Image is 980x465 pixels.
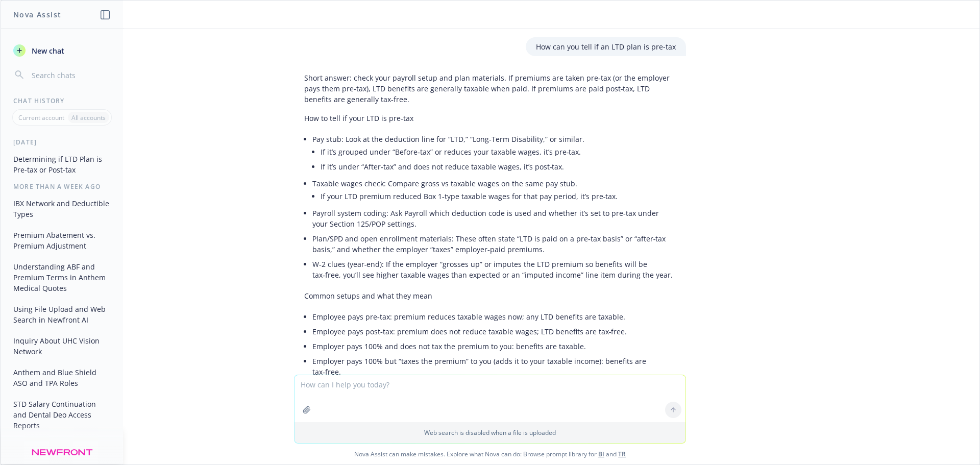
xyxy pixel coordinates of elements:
a: TR [618,450,626,458]
li: W‑2 clues (year‑end): If the employer “grosses up” or imputes the LTD premium so benefits will be... [312,257,676,282]
li: Plan/SPD and open enrollment materials: These often state “LTD is paid on a pre‑tax basis” or “af... [312,231,676,257]
button: STD Salary Continuation and Dental Deo Access Reports [9,396,115,434]
div: [DATE] [1,138,123,146]
li: Employer pays 100% but “taxes the premium” to you (adds it to your taxable income): benefits are ... [312,354,676,379]
button: Inquiry About UHC Vision Network [9,332,115,360]
span: New chat [30,45,64,56]
div: Chat History [1,96,123,105]
input: Search chats [30,68,111,82]
button: Understanding ABF and Premium Terms in Anthem Medical Quotes [9,258,115,297]
div: More than a week ago [1,182,123,191]
li: If it’s grouped under “Before‑tax” or reduces your taxable wages, it’s pre‑tax. [321,144,676,159]
p: How can you tell if an LTD plan is pre-tax [536,41,676,52]
li: Payroll system coding: Ask Payroll which deduction code is used and whether it’s set to pre‑tax u... [312,206,676,231]
li: Employee pays post‑tax: premium does not reduce taxable wages; LTD benefits are tax‑free. [312,324,676,339]
button: Anthem and Blue Shield ASO and TPA Roles [9,364,115,391]
p: Short answer: check your payroll setup and plan materials. If premiums are taken pre‑tax (or the ... [304,72,676,105]
p: All accounts [71,113,106,122]
p: Current account [18,113,64,122]
h1: Nova Assist [13,9,61,20]
a: BI [598,450,604,458]
button: Determining if LTD Plan is Pre-tax or Post-tax [9,151,115,178]
li: If it’s under “After‑tax” and does not reduce taxable wages, it’s post‑tax. [321,159,676,174]
button: IBX Network and Deductible Types [9,195,115,223]
li: Employer pays 100% and does not tax the premium to you: benefits are taxable. [312,339,676,354]
li: If your LTD premium reduced Box 1‑type taxable wages for that pay period, it’s pre‑tax. [321,189,676,204]
li: Taxable wages check: Compare gross vs taxable wages on the same pay stub. [312,176,676,206]
p: How to tell if your LTD is pre‑tax [304,113,676,124]
span: Nova Assist can make mistakes. Explore what Nova can do: Browse prompt library for and [5,444,975,464]
button: Premium Abatement vs. Premium Adjustment [9,227,115,254]
button: New chat [9,41,115,60]
button: Using File Upload and Web Search in Newfront AI [9,301,115,328]
li: Employee pays pre‑tax: premium reduces taxable wages now; any LTD benefits are taxable. [312,309,676,324]
p: Web search is disabled when a file is uploaded [301,428,679,437]
p: Common setups and what they mean [304,290,676,301]
li: Pay stub: Look at the deduction line for “LTD,” “Long‑Term Disability,” or similar. [312,132,676,176]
